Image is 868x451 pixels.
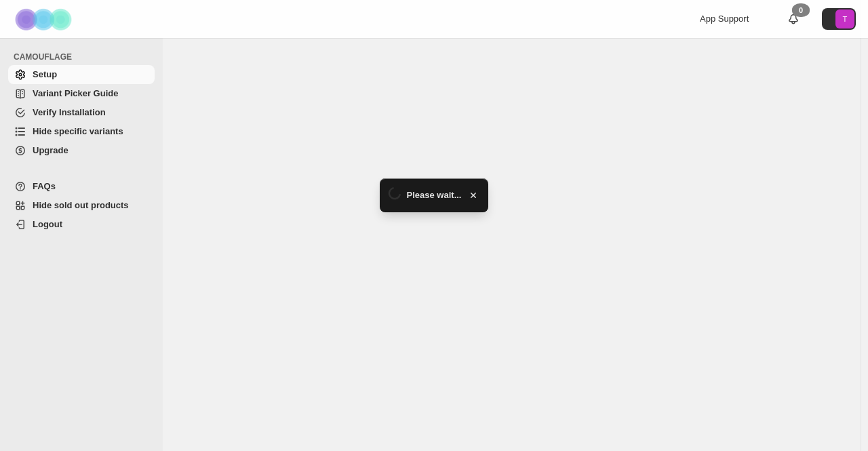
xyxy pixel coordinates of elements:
[8,122,155,141] a: Hide specific variants
[14,52,156,62] span: CAMOUFLAGE
[407,189,462,202] span: Please wait...
[835,9,854,28] span: Avatar with initials T
[8,215,155,234] a: Logout
[33,88,118,98] span: Variant Picker Guide
[792,3,810,17] div: 0
[33,219,62,229] span: Logout
[8,196,155,215] a: Hide sold out products
[8,141,155,160] a: Upgrade
[787,12,800,26] a: 0
[33,69,57,79] span: Setup
[822,8,856,30] button: Avatar with initials T
[8,177,155,196] a: FAQs
[33,107,106,117] span: Verify Installation
[33,181,56,191] span: FAQs
[8,103,155,122] a: Verify Installation
[700,14,749,24] span: App Support
[33,200,129,210] span: Hide sold out products
[8,84,155,103] a: Variant Picker Guide
[33,126,123,136] span: Hide specific variants
[33,145,68,155] span: Upgrade
[843,15,848,23] text: T
[8,65,155,84] a: Setup
[11,1,79,38] img: Camouflage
